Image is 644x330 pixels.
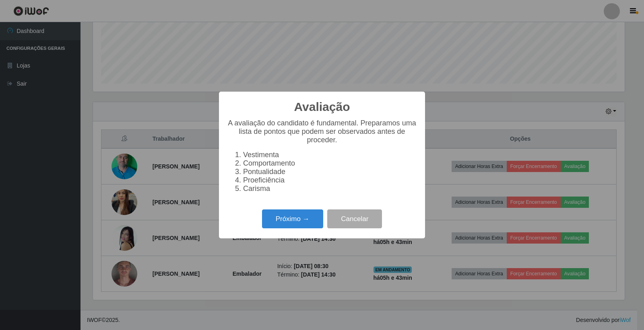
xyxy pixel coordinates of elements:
[243,159,417,168] li: Comportamento
[327,209,382,228] button: Cancelar
[262,209,323,228] button: Próximo →
[243,184,417,193] li: Carisma
[243,168,417,176] li: Pontualidade
[227,119,417,144] p: A avaliação do candidato é fundamental. Preparamos uma lista de pontos que podem ser observados a...
[243,176,417,184] li: Proeficiência
[294,100,350,114] h2: Avaliação
[243,151,417,159] li: Vestimenta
